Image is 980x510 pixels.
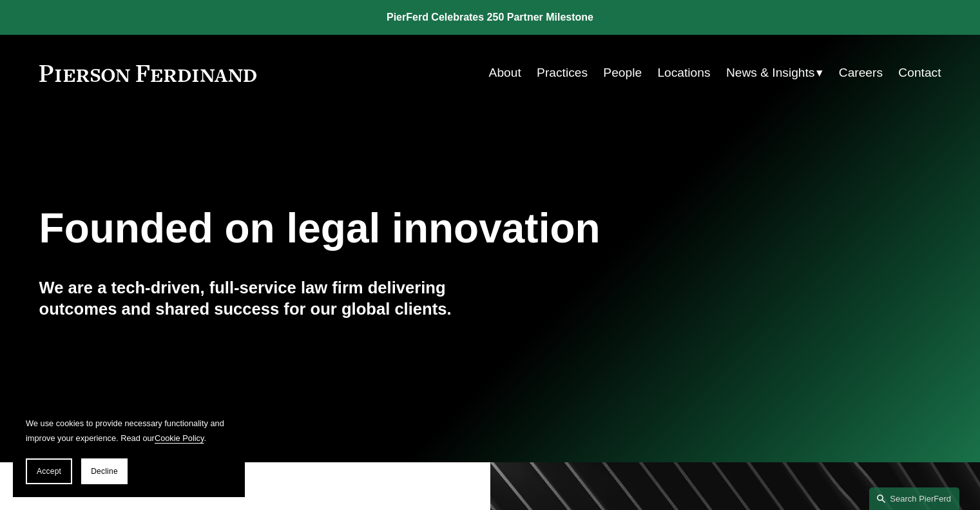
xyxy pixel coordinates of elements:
[869,487,959,510] a: Search this site
[37,467,61,476] span: Accept
[726,62,815,84] span: News & Insights
[155,433,204,443] a: Cookie Policy
[26,458,72,484] button: Accept
[489,61,521,85] a: About
[726,61,823,85] a: folder dropdown
[91,467,118,476] span: Decline
[898,61,941,85] a: Contact
[537,61,588,85] a: Practices
[13,403,245,497] section: Cookie banner
[839,61,883,85] a: Careers
[81,458,128,484] button: Decline
[39,205,791,252] h1: Founded on legal innovation
[39,277,490,319] h4: We are a tech-driven, full-service law firm delivering outcomes and shared success for our global...
[26,416,232,446] p: We use cookies to provide necessary functionality and improve your experience. Read our .
[603,61,642,85] a: People
[657,61,710,85] a: Locations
